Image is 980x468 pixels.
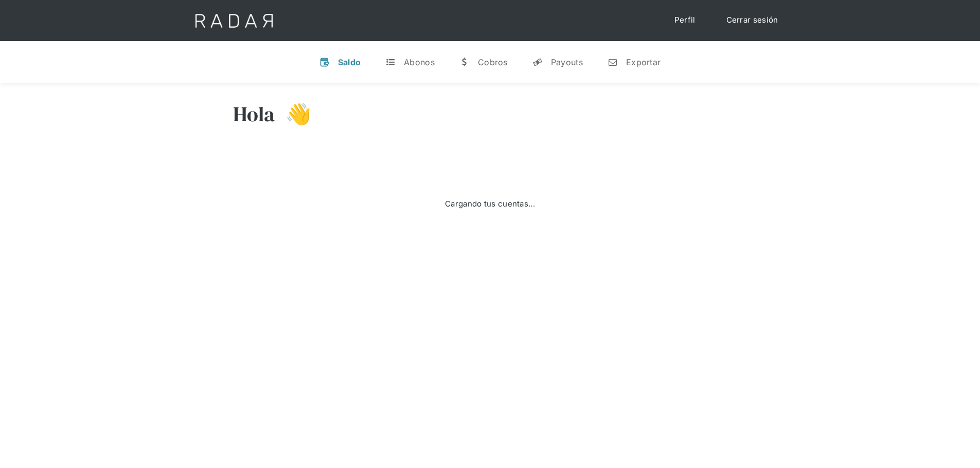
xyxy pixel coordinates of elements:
div: w [459,57,470,67]
div: t [385,57,396,67]
div: Saldo [338,57,361,67]
div: Cargando tus cuentas... [445,198,535,210]
a: Cerrar sesión [716,10,789,30]
div: Abonos [404,57,435,67]
div: n [608,57,618,67]
div: Exportar [626,57,661,67]
h3: 👋 [275,101,311,127]
div: Cobros [478,57,508,67]
div: Payouts [551,57,583,67]
div: y [532,57,543,67]
div: v [319,57,330,67]
h3: Hola [233,101,275,127]
a: Perfil [664,10,706,30]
